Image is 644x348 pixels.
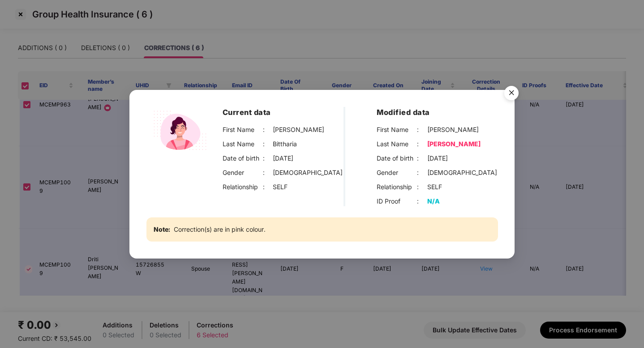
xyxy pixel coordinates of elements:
h3: Current data [223,106,344,118]
div: First Name [223,125,263,135]
div: Gender [377,168,417,178]
div: Bittharia [273,139,297,149]
div: SELF [273,182,288,192]
div: Relationship [377,182,417,192]
div: First Name [377,125,417,135]
div: : [263,125,273,135]
div: Last Name [377,139,417,149]
div: N/A [427,196,440,206]
div: Date of birth [377,153,417,163]
div: [PERSON_NAME] [427,125,479,135]
h3: Modified data [377,106,498,118]
div: : [263,153,273,163]
button: Close [499,81,523,106]
div: [DEMOGRAPHIC_DATA] [427,168,497,178]
div: SELF [427,182,442,192]
div: [DATE] [427,153,448,163]
div: : [263,139,273,149]
div: : [417,153,427,163]
div: Correction(s) are in pink colour. [146,217,498,242]
div: ID Proof [377,196,417,206]
div: : [417,196,427,206]
div: : [417,168,427,178]
div: : [263,182,273,192]
img: svg+xml;base64,PHN2ZyB4bWxucz0iaHR0cDovL3d3dy53My5vcmcvMjAwMC9zdmciIHdpZHRoPSIyMjQiIGhlaWdodD0iMT... [146,106,214,153]
div: [PERSON_NAME] [427,139,481,149]
div: Date of birth [223,153,263,163]
div: Last Name [223,139,263,149]
div: : [263,168,273,178]
div: [PERSON_NAME] [273,125,324,135]
div: Relationship [223,182,263,192]
div: [DEMOGRAPHIC_DATA] [273,168,343,178]
div: Gender [223,168,263,178]
div: [DATE] [273,153,293,163]
div: : [417,182,427,192]
div: : [417,139,427,149]
b: Note: [154,225,170,234]
div: : [417,125,427,135]
img: svg+xml;base64,PHN2ZyB4bWxucz0iaHR0cDovL3d3dy53My5vcmcvMjAwMC9zdmciIHdpZHRoPSI1NiIgaGVpZ2h0PSI1Ni... [499,81,524,106]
